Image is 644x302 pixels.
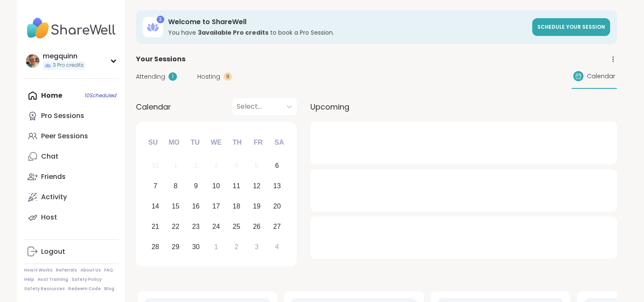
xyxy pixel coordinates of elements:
[152,221,159,232] div: 21
[24,267,53,273] a: How It Works
[146,177,165,195] div: Choose Sunday, September 7th, 2025
[24,242,119,262] a: Logout
[68,286,101,292] a: Redeem Code
[213,200,220,212] div: 17
[207,198,225,216] div: Choose Wednesday, September 17th, 2025
[310,101,349,113] span: Upcoming
[146,157,165,175] div: Not available Sunday, August 31st, 2025
[253,200,260,212] div: 19
[227,217,246,236] div: Choose Thursday, September 25th, 2025
[255,160,259,171] div: 5
[227,157,246,175] div: Not available Thursday, September 4th, 2025
[41,132,88,141] div: Peer Sessions
[537,23,605,30] span: Schedule your session
[168,28,527,37] h3: You have to book a Pro Session.
[38,277,68,283] a: Host Training
[24,126,119,146] a: Peer Sessions
[53,62,84,69] span: 3 Pro credits
[207,238,225,256] div: Choose Wednesday, October 1st, 2025
[104,286,114,292] a: Blog
[172,221,180,232] div: 22
[207,157,225,175] div: Not available Wednesday, September 3rd, 2025
[197,72,220,81] span: Hosting
[165,133,183,152] div: Mo
[233,180,240,192] div: 11
[248,198,266,216] div: Choose Friday, September 19th, 2025
[144,133,162,152] div: Su
[43,52,86,61] div: megquinn
[24,286,65,292] a: Safety Resources
[41,172,66,181] div: Friends
[104,267,113,273] a: FAQ
[157,16,164,23] div: 3
[270,133,288,152] div: Sa
[249,133,268,152] div: Fr
[41,247,65,256] div: Logout
[275,160,279,171] div: 6
[233,200,240,212] div: 18
[532,18,610,36] a: Schedule your session
[166,198,185,216] div: Choose Monday, September 15th, 2025
[273,221,281,232] div: 27
[273,180,281,192] div: 13
[227,238,246,256] div: Choose Thursday, October 2nd, 2025
[228,133,246,152] div: Th
[214,160,218,171] div: 3
[268,177,286,195] div: Choose Saturday, September 13th, 2025
[192,200,200,212] div: 16
[72,277,102,283] a: Safety Policy
[248,157,266,175] div: Not available Friday, September 5th, 2025
[235,241,238,253] div: 2
[227,198,246,216] div: Choose Thursday, September 18th, 2025
[56,267,77,273] a: Referrals
[198,28,268,37] b: 3 available Pro credit s
[174,160,177,171] div: 1
[224,72,232,81] div: 9
[24,207,119,228] a: Host
[168,17,527,27] h3: Welcome to ShareWell
[153,180,157,192] div: 7
[207,217,225,236] div: Choose Wednesday, September 24th, 2025
[145,156,287,257] div: month 2025-09
[268,238,286,256] div: Choose Saturday, October 4th, 2025
[24,14,119,43] img: ShareWell Nav Logo
[152,200,159,212] div: 14
[146,217,165,236] div: Choose Sunday, September 21st, 2025
[166,238,185,256] div: Choose Monday, September 29th, 2025
[26,54,39,68] img: megquinn
[172,241,180,253] div: 29
[166,157,185,175] div: Not available Monday, September 1st, 2025
[253,180,260,192] div: 12
[41,111,84,121] div: Pro Sessions
[227,177,246,195] div: Choose Thursday, September 11th, 2025
[268,217,286,236] div: Choose Saturday, September 27th, 2025
[214,241,218,253] div: 1
[248,217,266,236] div: Choose Friday, September 26th, 2025
[253,221,260,232] div: 26
[273,200,281,212] div: 20
[275,241,279,253] div: 4
[213,221,220,232] div: 24
[186,133,205,152] div: Tu
[187,238,205,256] div: Choose Tuesday, September 30th, 2025
[166,217,185,236] div: Choose Monday, September 22nd, 2025
[174,180,177,192] div: 8
[166,177,185,195] div: Choose Monday, September 8th, 2025
[235,160,238,171] div: 4
[268,198,286,216] div: Choose Saturday, September 20th, 2025
[587,72,615,81] span: Calendar
[172,200,180,212] div: 15
[80,267,101,273] a: About Us
[152,160,159,171] div: 31
[187,217,205,236] div: Choose Tuesday, September 23rd, 2025
[248,177,266,195] div: Choose Friday, September 12th, 2025
[187,177,205,195] div: Choose Tuesday, September 9th, 2025
[194,180,198,192] div: 9
[192,221,200,232] div: 23
[146,198,165,216] div: Choose Sunday, September 14th, 2025
[146,238,165,256] div: Choose Sunday, September 28th, 2025
[136,54,185,64] span: Your Sessions
[192,241,200,253] div: 30
[233,221,240,232] div: 25
[41,152,58,161] div: Chat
